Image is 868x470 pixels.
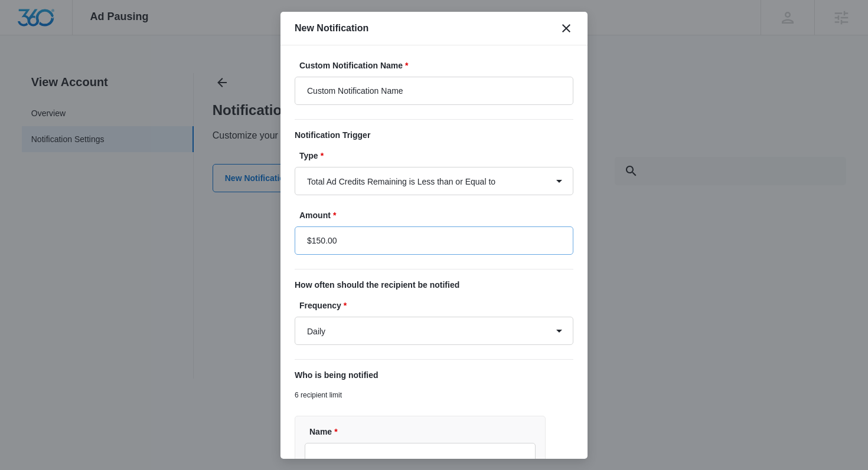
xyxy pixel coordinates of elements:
[299,300,578,312] label: Frequency
[295,21,368,35] h1: New Notification
[299,209,578,222] label: Amount
[559,21,573,35] button: close
[309,426,540,438] label: Name
[295,369,573,382] p: Who is being notified
[295,390,573,400] p: 6 recipient limit
[295,279,573,291] p: How often should the recipient be notified
[299,150,578,162] label: Type
[295,129,573,142] p: Notification Trigger
[299,60,578,72] label: Custom Notification Name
